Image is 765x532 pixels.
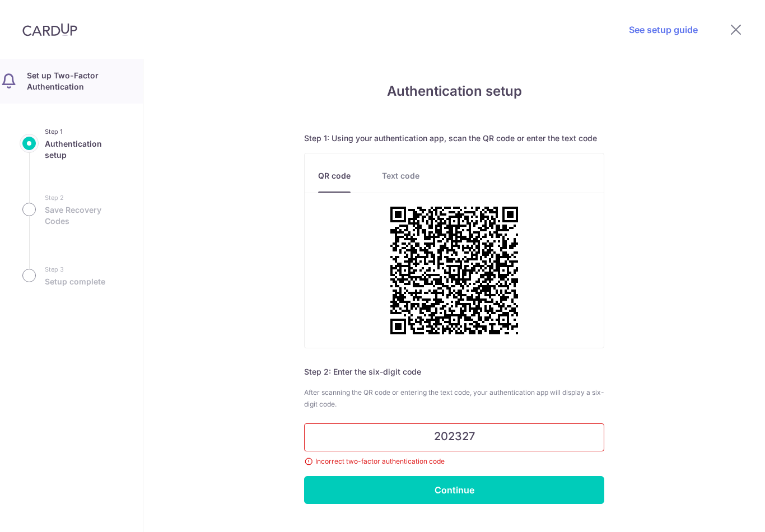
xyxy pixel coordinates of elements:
[22,23,77,36] img: CardUp
[45,192,120,203] small: Step 2
[304,388,604,408] span: After scanning the QR code or entering the text code, your authentication app will display a six-...
[45,264,105,275] small: Step 3
[304,423,604,451] input: Enter 6 digit code
[629,23,698,36] a: See setup guide
[304,476,604,504] input: Continue
[27,70,143,92] p: Set up Two-Factor Authentication
[45,204,120,227] span: Save Recovery Codes
[318,170,351,193] a: QR code
[382,170,419,193] a: Text code
[304,133,604,144] h6: Step 1: Using your authentication app, scan the QR code or enter the text code
[304,456,604,467] div: Incorrect two-factor authentication code
[304,81,604,101] h4: Authentication setup
[45,126,120,137] small: Step 1
[304,366,604,377] h6: Step 2: Enter the six-digit code
[45,276,105,287] span: Setup complete
[45,138,120,161] span: Authentication setup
